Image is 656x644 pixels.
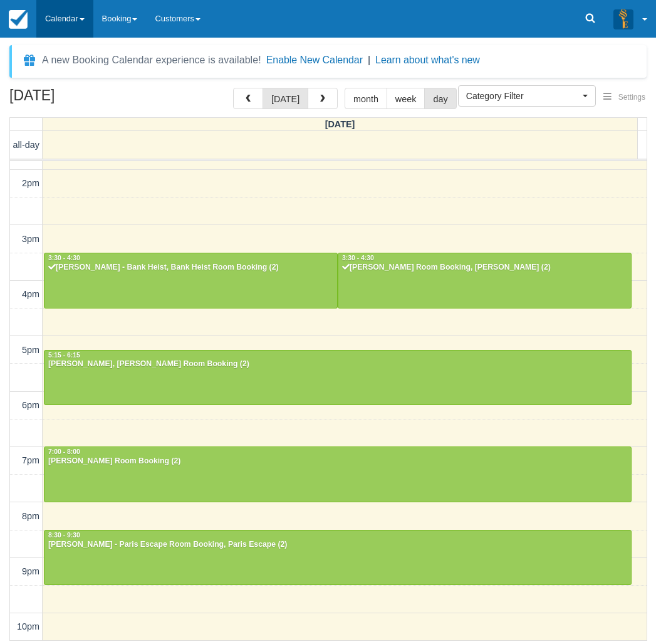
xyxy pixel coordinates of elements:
[458,85,596,107] button: Category Filter
[368,55,370,65] span: |
[48,263,334,273] div: [PERSON_NAME] - Bank Heist, Bank Heist Room Booking (2)
[22,234,39,244] span: 3pm
[338,253,632,308] a: 3:30 - 4:30[PERSON_NAME] Room Booking, [PERSON_NAME] (2)
[342,255,374,261] span: 3:30 - 4:30
[266,54,363,66] button: Enable New Calendar
[22,400,39,410] span: 6pm
[13,140,39,150] span: all-day
[325,119,355,129] span: [DATE]
[48,448,80,455] span: 7:00 - 8:00
[9,88,168,111] h2: [DATE]
[48,457,628,467] div: [PERSON_NAME] Room Booking (2)
[44,253,338,308] a: 3:30 - 4:30[PERSON_NAME] - Bank Heist, Bank Heist Room Booking (2)
[618,93,645,102] span: Settings
[22,511,39,521] span: 8pm
[345,88,387,109] button: month
[44,350,632,405] a: 5:15 - 6:15[PERSON_NAME], [PERSON_NAME] Room Booking (2)
[466,90,580,102] span: Category Filter
[22,289,39,299] span: 4pm
[22,178,39,188] span: 2pm
[22,345,39,355] span: 5pm
[596,88,653,107] button: Settings
[387,88,425,109] button: week
[42,53,261,68] div: A new Booking Calendar experience is available!
[44,530,632,585] a: 8:30 - 9:30[PERSON_NAME] - Paris Escape Room Booking, Paris Escape (2)
[44,446,632,502] a: 7:00 - 8:00[PERSON_NAME] Room Booking (2)
[48,359,628,369] div: [PERSON_NAME], [PERSON_NAME] Room Booking (2)
[341,263,628,273] div: [PERSON_NAME] Room Booking, [PERSON_NAME] (2)
[9,10,28,29] img: checkfront-main-nav-mini-logo.png
[48,540,628,550] div: [PERSON_NAME] - Paris Escape Room Booking, Paris Escape (2)
[424,88,456,109] button: day
[375,55,480,65] a: Learn about what's new
[22,566,39,576] span: 9pm
[48,532,80,539] span: 8:30 - 9:30
[48,255,80,261] span: 3:30 - 4:30
[48,352,80,359] span: 5:15 - 6:15
[22,455,39,465] span: 7pm
[17,621,39,631] span: 10pm
[613,9,633,29] img: A3
[263,88,308,109] button: [DATE]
